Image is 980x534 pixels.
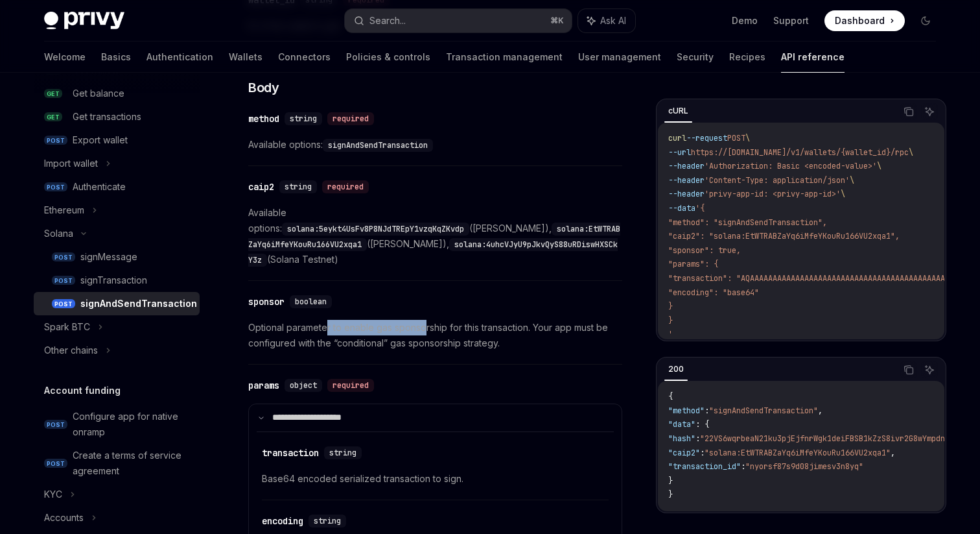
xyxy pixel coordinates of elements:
[248,379,279,392] div: params
[668,231,900,241] span: "caip2": "solana:EtWTRABZaYq6iMfeYKouRu166VU2xqa1",
[727,133,745,143] span: POST
[314,516,341,526] span: string
[52,252,75,262] span: POST
[44,420,67,430] span: POST
[668,203,695,213] span: --data
[818,406,822,416] span: ,
[705,448,891,458] span: "solana:EtWTRABZaYq6iMfeYKouRu166VU2xqa1"
[285,182,312,192] span: string
[262,471,609,487] span: Base64 encoded serialized transaction to sign.
[44,226,73,241] div: Solana
[34,128,200,152] a: POSTExport wallet
[578,42,661,73] a: User management
[322,180,369,193] div: required
[850,175,854,186] span: \
[44,383,121,398] h5: Account funding
[34,175,200,199] a: POSTAuthenticate
[262,515,303,528] div: encoding
[668,489,673,500] span: }
[900,103,917,120] button: Copy the contents from the code block
[729,42,765,73] a: Recipes
[282,223,469,236] code: solana:5eykt4UsFv8P8NJdTREpY1vzqKqZKvdp
[700,448,705,458] span: :
[773,14,809,27] a: Support
[44,112,62,122] span: GET
[709,406,818,416] span: "signAndSendTransaction"
[668,189,705,199] span: --header
[248,137,622,152] span: Available options:
[346,42,430,73] a: Policies & controls
[34,245,200,269] a: POSTsignMessage
[705,175,850,186] span: 'Content-Type: application/json'
[248,295,285,308] div: sponsor
[668,133,686,143] span: curl
[921,103,938,120] button: Ask AI
[835,14,885,27] span: Dashboard
[73,409,192,440] div: Configure app for native onramp
[44,42,86,73] a: Welcome
[877,161,881,171] span: \
[146,42,213,73] a: Authentication
[664,361,688,377] div: 200
[44,136,67,145] span: POST
[34,444,200,483] a: POSTCreate a terms of service agreement
[278,42,331,73] a: Connectors
[327,112,374,125] div: required
[262,446,319,459] div: transaction
[44,487,62,502] div: KYC
[741,461,745,472] span: :
[705,406,709,416] span: :
[668,461,741,472] span: "transaction_id"
[668,433,695,444] span: "hash"
[668,147,691,158] span: --url
[668,259,718,269] span: "params": {
[34,292,200,315] a: POSTsignAndSendTransaction
[891,448,895,458] span: ,
[80,273,147,288] div: signTransaction
[668,476,673,486] span: }
[327,379,374,392] div: required
[329,448,356,458] span: string
[578,9,635,32] button: Ask AI
[668,161,705,171] span: --header
[732,14,758,27] a: Demo
[745,461,863,472] span: "nyorsf87s9d08jimesv3n8yq"
[80,249,137,265] div: signMessage
[677,42,714,73] a: Security
[44,12,124,30] img: dark logo
[668,419,695,430] span: "data"
[44,202,84,218] div: Ethereum
[101,42,131,73] a: Basics
[705,161,877,171] span: 'Authorization: Basic <encoded-value>'
[323,139,433,152] code: signAndSendTransaction
[44,319,90,335] div: Spark BTC
[73,109,141,125] div: Get transactions
[248,180,274,193] div: caip2
[248,320,622,351] span: Optional parameter to enable gas sponsorship for this transaction. Your app must be configured wi...
[44,510,84,526] div: Accounts
[668,301,673,311] span: }
[52,299,75,309] span: POST
[44,459,67,468] span: POST
[34,269,200,292] a: POSTsignTransaction
[600,14,626,27] span: Ask AI
[73,132,128,148] div: Export wallet
[34,105,200,128] a: GETGet transactions
[550,16,564,26] span: ⌘ K
[369,13,406,29] div: Search...
[668,406,705,416] span: "method"
[295,297,327,307] span: boolean
[668,287,759,298] span: "encoding": "base64"
[668,217,827,228] span: "method": "signAndSendTransaction",
[290,380,317,391] span: object
[446,42,563,73] a: Transaction management
[248,79,279,97] span: Body
[824,10,905,31] a: Dashboard
[921,361,938,378] button: Ask AI
[73,86,124,101] div: Get balance
[915,10,936,31] button: Toggle dark mode
[248,205,622,267] span: Available options: ([PERSON_NAME]), ([PERSON_NAME]), (Solana Testnet)
[34,82,200,105] a: GETGet balance
[781,42,845,73] a: API reference
[841,189,845,199] span: \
